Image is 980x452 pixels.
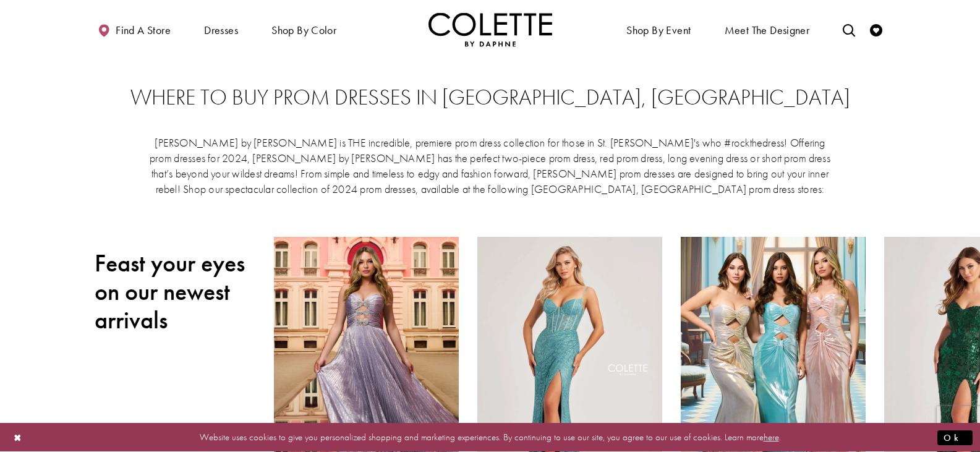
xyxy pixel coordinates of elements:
span: Meet the designer [725,24,810,36]
img: Colette by Daphne [428,12,552,46]
button: Submit Dialog [937,430,973,445]
span: Dresses [204,24,238,36]
h2: Feast your eyes on our newest arrivals [95,249,255,335]
span: Shop by color [268,12,339,46]
span: Shop By Event [623,12,694,46]
h2: Where to buy prom dresses in [GEOGRAPHIC_DATA], [GEOGRAPHIC_DATA] [119,85,861,110]
a: Visit Home Page [428,12,552,46]
a: Meet the designer [722,12,813,46]
p: Website uses cookies to give you personalized shopping and marketing experiences. By continuing t... [89,429,891,446]
a: Find a store [95,12,174,46]
span: Shop by color [271,24,336,36]
a: here [764,431,779,443]
p: [PERSON_NAME] by [PERSON_NAME] is THE incredible, premiere prom dress collection for those in St.... [149,135,832,197]
span: Find a store [116,24,171,36]
button: Close Dialog [7,427,28,448]
a: Check Wishlist [867,12,885,46]
span: Dresses [201,12,241,46]
span: Shop By Event [626,24,691,36]
a: Toggle search [840,12,858,46]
